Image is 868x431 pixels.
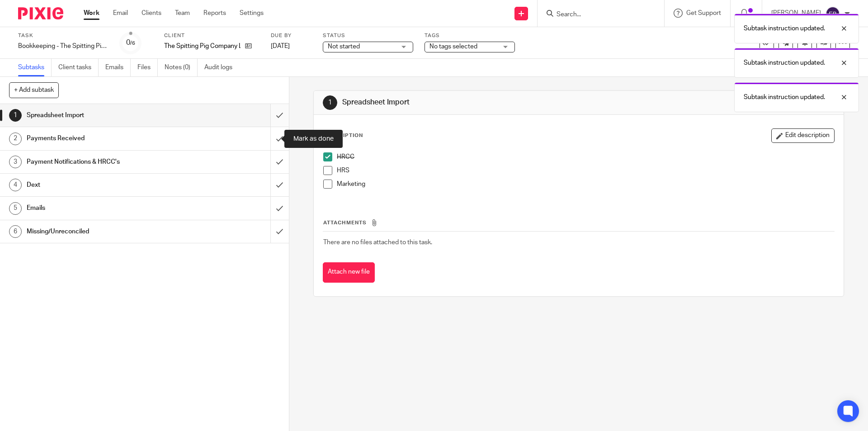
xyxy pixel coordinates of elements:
[27,132,183,145] h1: Payments Received
[9,109,22,122] div: 1
[27,225,183,238] h1: Missing/Unreconciled
[9,133,22,145] div: 2
[165,59,198,76] a: Notes (0)
[18,7,63,19] img: Pixie
[58,59,99,76] a: Client tasks
[271,43,290,49] span: [DATE]
[826,6,840,21] img: svg%3E
[9,179,22,191] div: 4
[130,41,135,46] small: /6
[113,9,128,18] a: Email
[744,24,825,33] p: Subtask instruction updated.
[18,32,108,39] label: Task
[771,128,835,143] button: Edit description
[9,225,22,238] div: 6
[84,9,99,18] a: Work
[175,9,190,18] a: Team
[137,59,158,76] a: Files
[328,43,360,50] span: Not started
[429,43,477,50] span: No tags selected
[744,58,825,67] p: Subtask instruction updated.
[27,178,183,192] h1: Dext
[164,42,241,51] p: The Spitting Pig Company Ltd
[27,201,183,215] h1: Emails
[240,9,264,18] a: Settings
[9,202,22,215] div: 5
[323,220,367,225] span: Attachments
[323,262,375,283] button: Attach new file
[9,82,59,98] button: + Add subtask
[27,155,183,169] h1: Payment Notifications & HRCC's
[142,9,161,18] a: Clients
[337,152,834,161] p: HRCC
[9,156,22,168] div: 3
[18,59,52,76] a: Subtasks
[337,166,834,175] p: HRS
[105,59,131,76] a: Emails
[323,95,337,110] div: 1
[27,109,183,122] h1: Spreadsheet Import
[323,32,413,39] label: Status
[271,32,311,39] label: Due by
[744,93,825,102] p: Subtask instruction updated.
[323,239,432,246] span: There are no files attached to this task.
[203,9,226,18] a: Reports
[126,38,135,48] div: 0
[164,32,259,39] label: Client
[204,59,239,76] a: Audit logs
[342,98,598,107] h1: Spreadsheet Import
[18,42,108,51] div: Bookkeeping - The Spitting Pig Company Limited Weekly
[323,132,363,139] p: Description
[425,32,515,39] label: Tags
[337,180,834,189] p: Marketing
